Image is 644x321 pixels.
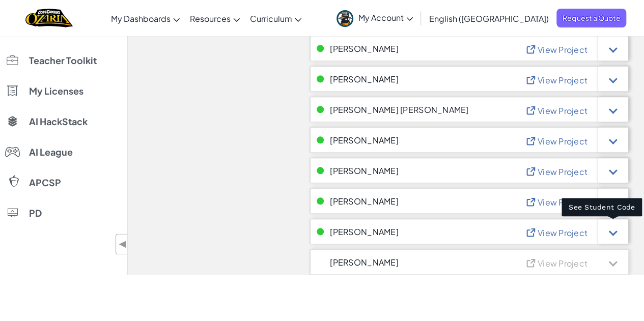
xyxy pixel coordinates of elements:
[119,237,127,251] span: ◀
[185,5,245,32] a: Resources
[525,74,541,84] img: IconViewProject_Blue.svg
[29,56,97,65] span: Teacher Toolkit
[525,104,541,115] img: IconViewProject_Blue.svg
[25,8,73,28] img: Home
[330,227,399,236] span: [PERSON_NAME]
[525,165,541,176] img: IconViewProject_Blue.svg
[111,13,171,24] span: My Dashboards
[525,257,541,268] img: IconViewProject_Gray.svg
[29,86,83,96] span: My Licenses
[330,105,468,114] span: [PERSON_NAME] [PERSON_NAME]
[556,9,626,27] a: Request a Quote
[330,166,399,175] span: [PERSON_NAME]
[525,135,541,145] img: IconViewProject_Blue.svg
[331,2,418,34] a: My Account
[562,198,642,216] div: See Student Code
[330,136,399,144] span: [PERSON_NAME]
[538,105,587,116] span: View Project
[250,13,292,24] span: Curriculum
[190,13,231,24] span: Resources
[525,43,541,54] img: IconViewProject_Blue.svg
[424,5,554,32] a: English ([GEOGRAPHIC_DATA])
[29,117,88,126] span: AI HackStack
[25,8,73,28] a: Ozaria by CodeCombat logo
[358,12,413,23] span: My Account
[330,258,399,267] span: [PERSON_NAME]
[29,148,73,157] span: AI League
[538,258,587,269] span: View Project
[538,44,587,55] span: View Project
[245,5,306,32] a: Curriculum
[538,166,587,177] span: View Project
[106,5,185,32] a: My Dashboards
[525,196,541,207] img: IconViewProject_Blue.svg
[538,227,587,238] span: View Project
[525,226,541,237] img: IconViewProject_Blue.svg
[429,13,549,24] span: English ([GEOGRAPHIC_DATA])
[330,75,399,83] span: [PERSON_NAME]
[330,197,399,206] span: [PERSON_NAME]
[330,44,399,53] span: [PERSON_NAME]
[538,197,587,208] span: View Project
[337,10,353,27] img: avatar
[538,136,587,147] span: View Project
[538,75,587,85] span: View Project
